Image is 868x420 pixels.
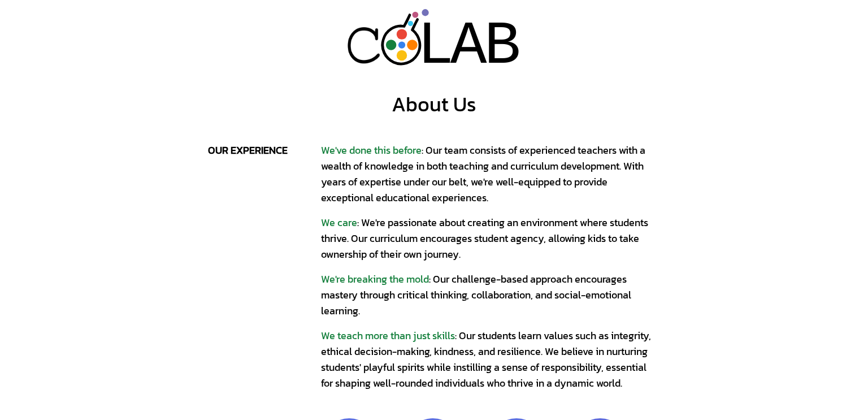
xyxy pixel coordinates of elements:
[321,215,660,262] div: : We're passionate about creating an environment where students thrive. Our curriculum encourages...
[320,9,548,66] a: LAB
[450,10,487,83] div: A
[208,142,321,158] div: our experience
[321,328,455,343] span: We teach more than just skills
[321,328,660,391] div: : Our students learn values such as integrity, ethical decision-making, kindness, and resilience....
[321,142,422,158] span: We've done this before
[484,10,521,83] div: B
[321,271,660,319] div: : Our challenge-based approach encourages mastery through critical thinking, collaboration, and s...
[418,10,454,83] div: L
[321,142,660,206] div: : Our team consists of experienced teachers with a wealth of knowledge in both teaching and curri...
[321,215,357,230] span: We care
[392,93,476,115] div: About Us
[321,271,429,287] span: We're breaking the mold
